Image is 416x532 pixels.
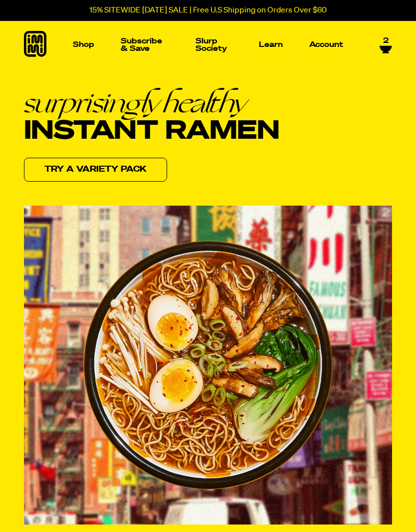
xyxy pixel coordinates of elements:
a: Shop [69,21,98,68]
p: Subscribe & Save [121,37,169,52]
img: Ramen bowl [83,241,333,490]
nav: Main navigation [69,21,347,68]
p: Account [309,41,343,48]
a: Try a variety pack [24,158,167,182]
h1: Instant Ramen [24,88,279,145]
em: surprisingly healthy [24,88,279,117]
p: 15% SITEWIDE [DATE] SALE | Free U.S Shipping on Orders Over $60 [89,6,327,15]
a: Account [305,37,347,52]
a: Learn [255,21,287,68]
a: Slurp Society [192,33,236,56]
p: Learn [259,41,283,48]
span: 2 [383,36,389,45]
a: Subscribe & Save [117,33,173,56]
p: Slurp Society [196,37,232,52]
a: 2 [380,36,392,53]
p: Shop [73,41,94,48]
